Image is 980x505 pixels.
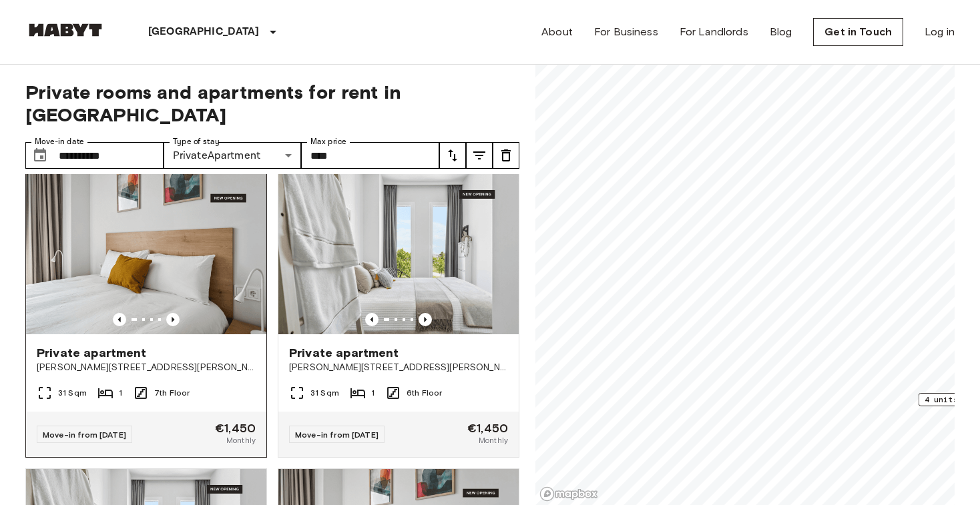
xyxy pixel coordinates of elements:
a: For Landlords [680,24,748,40]
span: Monthly [226,434,256,446]
span: 1 [371,387,375,399]
span: Private rooms and apartments for rent in [GEOGRAPHIC_DATA] [25,81,519,126]
button: tune [493,142,519,169]
span: 1 [119,387,122,399]
label: Type of stay [173,136,220,147]
button: Previous image [419,313,432,326]
button: Choose date, selected date is 1 Oct 2025 [27,142,53,169]
span: 31 Sqm [58,387,87,399]
button: Previous image [166,313,180,326]
span: €1,450 [467,422,508,434]
label: Max price [310,136,346,147]
span: Private apartment [37,345,147,361]
a: About [541,24,573,40]
a: Get in Touch [813,18,903,46]
a: Mapbox logo [539,486,598,502]
span: 6th Floor [407,387,442,399]
button: tune [439,142,466,169]
span: Monthly [479,434,508,446]
div: PrivateApartment [164,142,302,169]
img: Marketing picture of unit ES-15-102-631-001 [278,174,519,334]
a: For Business [594,24,658,40]
a: Marketing picture of unit ES-15-102-733-001Previous imagePrevious imagePrivate apartment[PERSON_N... [25,173,267,458]
span: Private apartment [289,345,399,361]
span: Move-in from [DATE] [295,430,379,440]
button: tune [466,142,493,169]
span: [PERSON_NAME][STREET_ADDRESS][PERSON_NAME][PERSON_NAME] [289,361,508,374]
span: Move-in from [DATE] [43,430,126,440]
button: Previous image [113,313,126,326]
a: Marketing picture of unit ES-15-102-631-001Previous imagePrevious imagePrivate apartment[PERSON_N... [278,173,519,458]
label: Move-in date [35,136,84,147]
a: Blog [770,24,792,40]
img: Habyt [25,23,105,37]
p: [GEOGRAPHIC_DATA] [148,24,260,40]
span: €1,450 [215,422,256,434]
span: 7th Floor [154,387,190,399]
a: Log in [925,24,955,40]
span: 31 Sqm [310,387,339,399]
img: Marketing picture of unit ES-15-102-733-001 [26,174,266,334]
span: [PERSON_NAME][STREET_ADDRESS][PERSON_NAME][PERSON_NAME] [37,361,256,374]
button: Previous image [365,313,379,326]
